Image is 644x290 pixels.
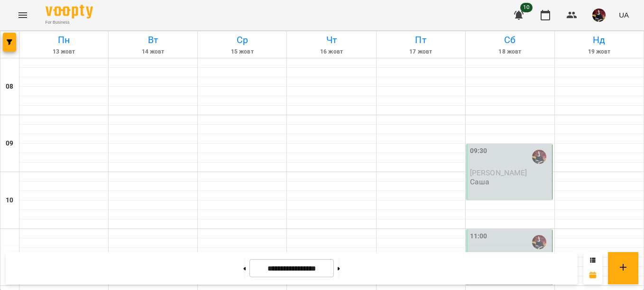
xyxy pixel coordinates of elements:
[615,6,633,24] button: UA
[288,33,374,47] h6: Чт
[470,146,488,156] label: 09:30
[470,178,490,186] p: Саша
[6,82,13,92] h6: 08
[556,33,642,47] h6: Нд
[470,231,488,242] label: 11:00
[288,47,374,56] h6: 16 жовт
[199,47,285,56] h6: 15 жовт
[619,10,629,20] span: UA
[378,47,464,56] h6: 17 жовт
[46,5,93,18] img: Voopty Logo
[378,33,464,47] h6: Пт
[520,3,533,12] span: 10
[592,9,606,22] img: de6393591fadb672c89d4fb26127103c.jpg
[467,47,553,56] h6: 18 жовт
[21,47,107,56] h6: 13 жовт
[21,33,107,47] h6: Пн
[46,19,93,26] span: For Business
[467,33,553,47] h6: Сб
[110,47,196,56] h6: 14 жовт
[470,168,527,177] span: [PERSON_NAME]
[532,235,546,249] img: Поліна Грищук
[110,33,196,47] h6: Вт
[6,138,13,149] h6: 09
[532,150,546,164] img: Поліна Грищук
[556,47,642,56] h6: 19 жовт
[11,4,34,27] button: Menu
[6,195,13,206] h6: 10
[199,33,285,47] h6: Ср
